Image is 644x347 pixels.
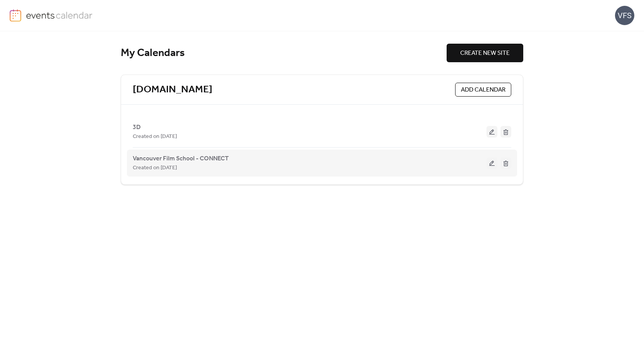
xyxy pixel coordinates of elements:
span: Created on [DATE] [133,132,177,141]
img: logo [10,9,21,22]
div: My Calendars [121,46,447,60]
span: Created on [DATE] [133,163,177,173]
span: CREATE NEW SITE [460,49,510,58]
a: [DOMAIN_NAME] [133,83,212,96]
span: ADD CALENDAR [461,85,505,95]
button: ADD CALENDAR [455,83,511,97]
img: logo-type [26,9,93,21]
span: Vancouver Film School - CONNECT [133,154,229,163]
span: 3D [133,123,140,132]
div: VFS [615,6,634,25]
a: Vancouver Film School - CONNECT [133,156,229,161]
a: 3D [133,125,140,129]
button: CREATE NEW SITE [447,44,523,62]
